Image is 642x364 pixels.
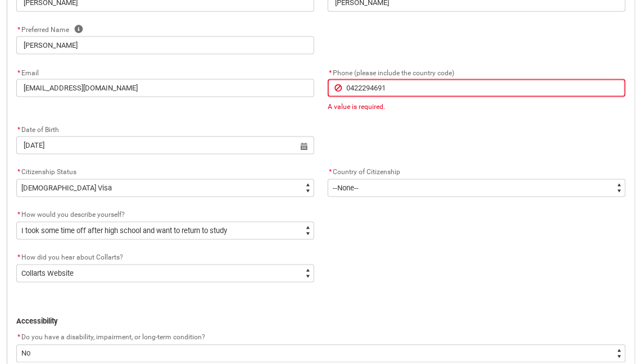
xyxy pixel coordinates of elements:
label: Email [16,66,43,78]
abbr: required [17,126,20,134]
span: Date of Birth [16,126,59,134]
input: you@example.com [16,79,314,97]
span: Preferred Name [16,26,69,34]
abbr: required [17,26,20,34]
input: +61 400 000 000 [328,79,626,97]
abbr: required [17,211,20,219]
span: Do you have a disability, impairment, or long-term condition? [21,334,205,342]
abbr: required [329,169,332,176]
abbr: required [17,169,20,176]
strong: Accessibility [16,317,58,325]
span: How would you describe yourself? [21,211,125,219]
span: Citizenship Status [21,169,76,176]
abbr: required [17,334,20,342]
abbr: required [17,254,20,262]
abbr: required [329,69,332,77]
span: A value is required. [328,103,385,111]
label: Phone (please include the country code) [328,66,459,78]
span: Country of Citizenship [333,169,400,176]
span: How did you hear about Collarts? [21,254,123,262]
abbr: required [17,69,20,77]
